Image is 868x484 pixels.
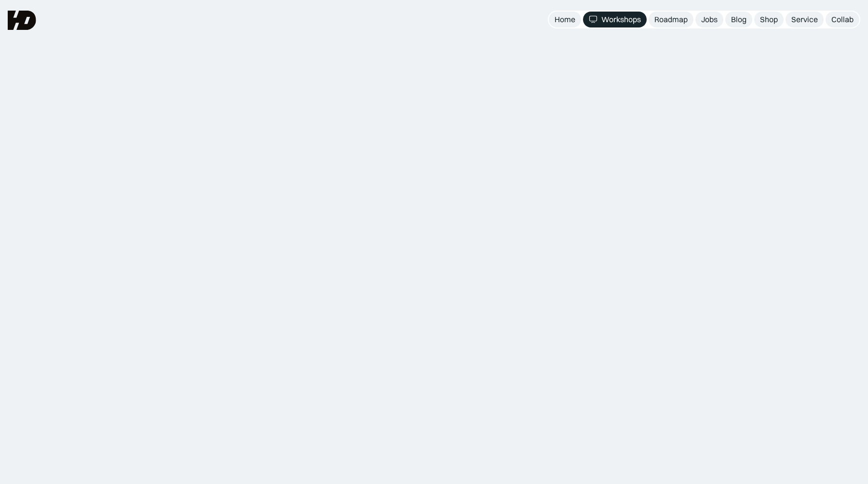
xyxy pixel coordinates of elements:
a: Blog [725,12,752,27]
div: Shop [760,14,778,25]
div: Jobs [701,14,718,25]
a: Shop [754,12,784,27]
a: Collab [826,12,859,27]
a: Home [549,12,581,27]
a: Jobs [695,12,723,27]
div: Blog [731,14,746,25]
a: Service [786,12,824,27]
div: Service [791,14,818,25]
div: Collab [831,14,854,25]
a: Roadmap [649,12,693,27]
div: Roadmap [654,14,688,25]
div: Home [555,14,575,25]
a: Workshops [583,12,647,27]
div: Workshops [601,14,641,25]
